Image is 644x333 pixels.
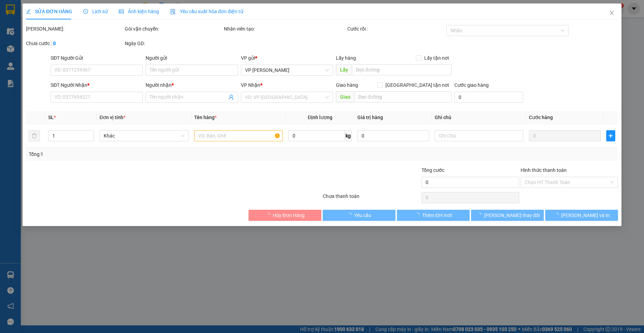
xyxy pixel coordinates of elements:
span: Yêu cầu xuất hóa đơn điện tử [170,9,243,14]
label: Cước giao hàng [454,82,489,88]
span: VP Nhận [241,82,260,88]
span: loading [347,213,355,217]
span: Lịch sử [83,9,108,14]
button: delete [29,130,40,141]
div: SĐT Người Nhận [51,81,143,89]
div: Chưa thanh toán [322,192,421,205]
span: [GEOGRAPHIC_DATA] tận nơi [383,81,452,89]
div: Nhân viên tạo: [224,25,346,33]
input: 0 [529,130,601,141]
div: Gói vận chuyển: [125,25,222,33]
span: clock-circle [83,9,88,14]
span: Tên hàng [194,115,217,120]
div: Cước rồi : [347,25,445,33]
span: loading [554,213,561,217]
span: plus [607,133,615,139]
span: Định lượng [308,115,332,120]
div: Tổng: 1 [29,150,249,158]
th: Ghi chú [432,111,526,124]
span: loading [477,213,484,217]
span: close [609,10,615,16]
span: picture [119,9,124,14]
span: Lấy tận nơi [421,54,452,62]
span: Tổng cước [421,167,444,173]
div: [PERSON_NAME]: [26,25,123,33]
span: Giao [336,91,354,102]
span: user-add [228,94,234,100]
button: Yêu cầu [323,210,395,221]
span: Thêm ĐH mới [422,211,452,219]
span: SL [48,115,54,120]
span: Giá trị hàng [357,115,383,120]
button: [PERSON_NAME] thay đổi [471,210,544,221]
span: Hủy Đơn Hàng [273,211,305,219]
input: VD: Bàn, Ghế [194,130,283,141]
button: plus [606,130,615,141]
img: icon [170,9,176,15]
div: SĐT Người Gửi [51,54,143,62]
div: VP gửi [241,54,333,62]
button: Thêm ĐH mới [397,210,470,221]
span: Cước hàng [529,115,553,120]
span: Yêu cầu [355,211,372,219]
label: Hình thức thanh toán [521,167,567,173]
span: loading [265,213,273,217]
span: Lấy [336,64,352,75]
span: VP Phạm Ngũ Lão [245,65,329,75]
div: Người gửi [146,54,238,62]
span: [PERSON_NAME] thay đổi [484,211,540,219]
span: edit [26,9,31,14]
button: Hủy Đơn Hàng [249,210,321,221]
input: Dọc đường [352,64,452,75]
span: Ảnh kiện hàng [119,9,159,14]
span: kg [345,130,352,141]
input: Cước giao hàng [454,92,523,103]
input: Dọc đường [354,91,452,102]
span: Khác [104,131,184,141]
div: Chưa cước : [26,40,123,47]
span: [PERSON_NAME] và In [561,211,610,219]
span: Giao hàng [336,82,358,88]
span: Đơn vị tính [99,115,125,120]
button: [PERSON_NAME] và In [545,210,618,221]
div: Ngày GD: [125,40,222,47]
button: Close [602,3,621,23]
input: Ghi Chú [435,130,524,141]
span: Lấy hàng [336,55,356,61]
div: Người nhận [146,81,238,89]
b: 0 [53,41,56,46]
span: SỬA ĐƠN HÀNG [26,9,72,14]
span: loading [415,213,422,217]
